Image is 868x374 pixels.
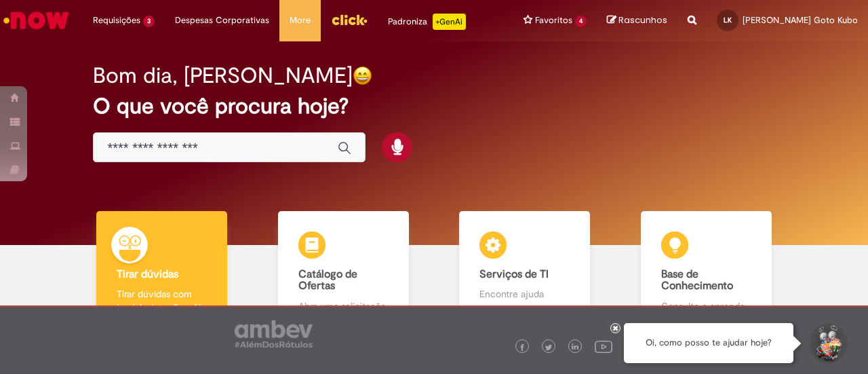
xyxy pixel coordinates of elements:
span: Requisições [93,14,140,27]
span: 4 [575,16,587,27]
p: +GenAi [433,14,466,30]
a: Base de Conhecimento Consulte e aprenda [616,211,797,329]
h2: Bom dia, [PERSON_NAME] [93,64,353,88]
img: logo_footer_facebook.png [519,344,526,351]
b: Tirar dúvidas [117,267,178,281]
img: logo_footer_twitter.png [545,344,552,351]
img: logo_footer_linkedin.png [572,343,578,352]
img: happy-face.png [353,66,372,86]
span: [PERSON_NAME] Goto Kubo [743,14,858,26]
button: Iniciar Conversa de Suporte [807,323,848,364]
p: Tirar dúvidas com Lupi Assist e Gen Ai [117,287,207,314]
span: LK [724,16,732,24]
a: Serviços de TI Encontre ajuda [434,211,616,329]
span: More [290,14,311,27]
p: Encontre ajuda [479,287,570,301]
img: ServiceNow [1,7,71,34]
b: Serviços de TI [479,267,549,281]
img: logo_footer_youtube.png [595,337,612,355]
p: Abra uma solicitação [298,299,389,313]
span: Favoritos [535,14,572,27]
div: Oi, como posso te ajudar hoje? [624,323,793,363]
a: Catálogo de Ofertas Abra uma solicitação [253,211,435,329]
img: click_logo_yellow_360x200.png [331,10,368,30]
h2: O que você procura hoje? [93,94,774,118]
div: Padroniza [388,14,466,30]
span: Despesas Corporativas [175,14,269,27]
p: Consulte e aprenda [661,299,751,313]
span: Rascunhos [618,14,667,26]
img: logo_footer_ambev_rotulo_gray.png [235,320,313,348]
a: Rascunhos [607,14,667,27]
b: Catálogo de Ofertas [298,267,357,293]
a: Tirar dúvidas Tirar dúvidas com Lupi Assist e Gen Ai [71,211,253,329]
b: Base de Conhecimento [661,267,733,293]
span: 3 [143,16,155,27]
